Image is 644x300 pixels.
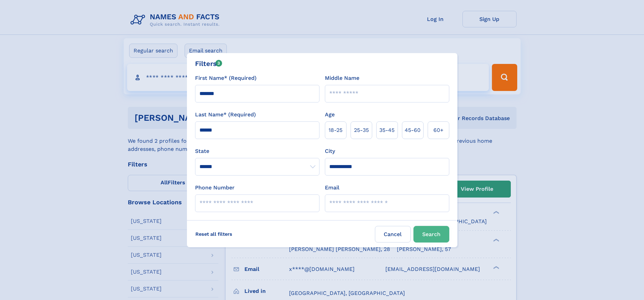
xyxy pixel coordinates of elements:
[354,126,369,134] span: 25‑35
[195,59,222,69] div: Filters
[195,74,257,82] label: First Name* (Required)
[195,111,256,119] label: Last Name* (Required)
[329,126,342,134] span: 18‑25
[405,126,421,134] span: 45‑60
[325,147,335,155] label: City
[325,184,339,192] label: Email
[379,126,395,134] span: 35‑45
[433,126,444,134] span: 60+
[191,226,237,242] label: Reset all filters
[195,184,235,192] label: Phone Number
[325,74,359,82] label: Middle Name
[413,226,449,243] button: Search
[375,226,411,243] label: Cancel
[195,147,319,155] label: State
[325,111,335,119] label: Age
